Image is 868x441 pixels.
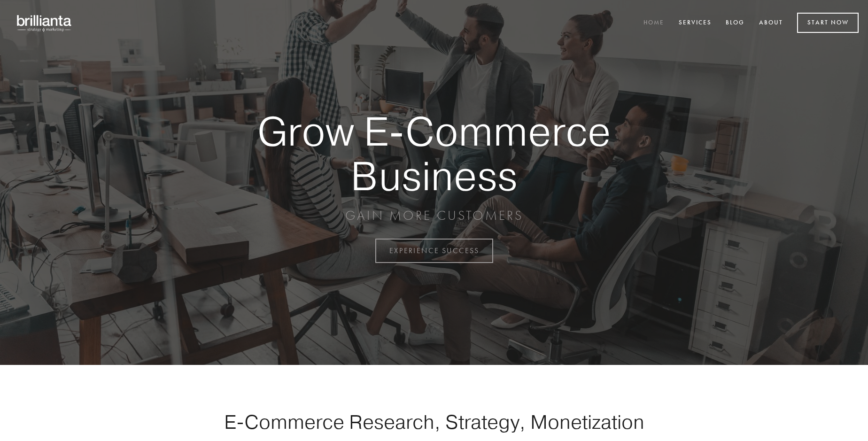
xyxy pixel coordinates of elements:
p: GAIN MORE CUSTOMERS [225,207,643,224]
a: About [753,15,789,31]
a: Services [673,15,718,31]
a: Start Now [797,13,859,33]
img: brillianta - research, strategy, marketing [9,9,80,37]
h1: E-Commerce Research, Strategy, Monetization [194,410,674,433]
a: EXPERIENCE SUCCESS [375,239,493,263]
strong: Grow E-Commerce Business [225,109,643,198]
a: Home [637,15,670,31]
a: Blog [720,15,751,31]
